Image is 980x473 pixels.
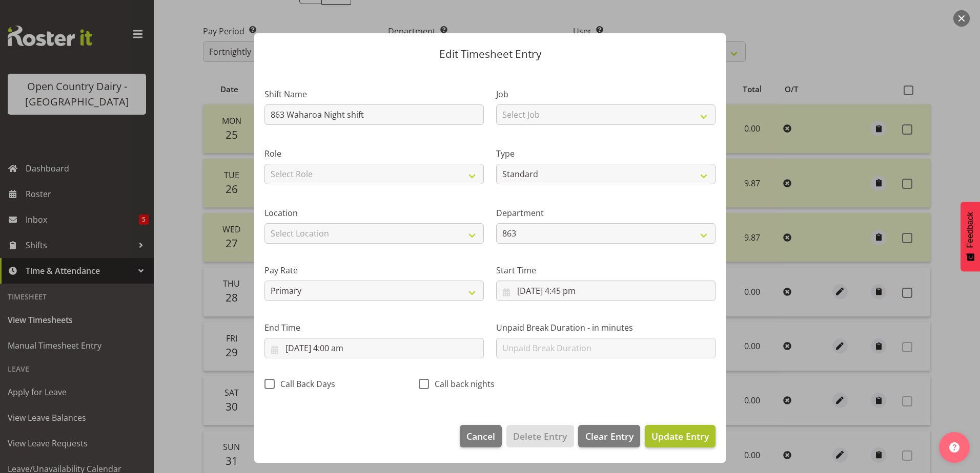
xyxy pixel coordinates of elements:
[460,425,502,447] button: Cancel
[264,207,484,219] label: Location
[264,104,484,125] input: Shift Name
[513,429,567,443] span: Delete Entry
[466,429,495,443] span: Cancel
[496,88,716,100] label: Job
[264,321,484,334] label: End Time
[961,202,980,271] button: Feedback - Show survey
[496,207,716,219] label: Department
[264,49,716,59] p: Edit Timesheet Entry
[496,281,716,301] input: Click to select...
[264,147,484,160] label: Role
[585,429,634,443] span: Clear Entry
[264,88,484,100] label: Shift Name
[578,425,640,447] button: Clear Entry
[264,264,484,276] label: Pay Rate
[496,264,716,276] label: Start Time
[506,425,574,447] button: Delete Entry
[651,430,709,442] span: Update Entry
[496,321,716,334] label: Unpaid Break Duration - in minutes
[496,147,716,160] label: Type
[429,379,495,389] span: Call back nights
[966,212,975,248] span: Feedback
[264,338,484,358] input: Click to select...
[949,442,959,453] img: help-xxl-2.png
[496,338,716,358] input: Unpaid Break Duration
[645,425,716,447] button: Update Entry
[275,379,335,389] span: Call Back Days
